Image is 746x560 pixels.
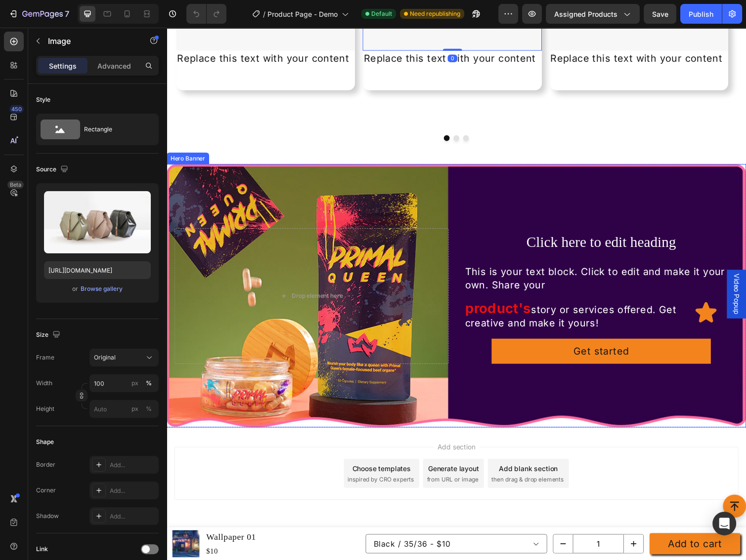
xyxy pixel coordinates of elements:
button: Save [644,4,676,24]
button: Publish [680,4,722,24]
div: Publish [689,9,713,19]
button: decrement [396,519,416,538]
div: % [146,404,152,413]
div: Source [36,163,70,176]
span: Original [94,353,116,362]
label: Width [36,379,52,388]
button: Dot [304,110,309,116]
div: Replace this text with your content [10,24,193,40]
div: Border [36,460,55,469]
div: px [132,379,138,388]
div: Add... [110,512,156,521]
p: story or services offered. Get creative and make it yours! [306,280,531,310]
div: Hero Banner [2,129,42,138]
button: Dot [284,110,290,116]
div: $10 [40,529,92,543]
button: increment [468,519,488,538]
strong: product's [306,279,373,296]
span: Video Popup [578,252,588,294]
iframe: Design area [167,28,746,560]
span: inspired by CRO experts [185,458,253,467]
img: preview-image [44,191,151,253]
span: then drag & drop elements [333,458,406,467]
button: % [129,377,141,389]
div: 0 [288,28,298,36]
div: Add to cart [513,521,569,535]
input: quantity [416,519,468,538]
div: Beta [7,181,24,189]
div: Generate layout [268,446,320,456]
div: Shape [36,438,54,446]
button: 7 [4,4,74,24]
div: Choose templates [190,446,250,456]
span: Need republishing [410,9,460,18]
div: Open Intercom Messenger [712,512,736,535]
div: Add blank section [340,446,400,456]
button: Assigned Products [546,4,640,24]
button: Original [89,349,159,366]
button: Add to cart [494,518,587,539]
input: px% [89,374,159,392]
div: Undo/Redo [186,4,226,24]
div: Link [36,545,48,554]
label: Height [36,404,54,413]
div: px [132,404,138,413]
button: Get started [333,319,557,344]
span: Assigned Products [554,9,617,19]
span: Add section [273,424,320,434]
input: px% [89,400,159,418]
div: Browse gallery [81,284,123,293]
div: Drop element here [128,271,180,279]
span: / [263,9,265,19]
button: px [143,403,155,415]
label: Frame [36,353,54,362]
span: or [72,283,78,295]
button: % [129,403,141,415]
p: This is your text block. Click to edit and make it your own. Share your [306,243,584,271]
span: Save [652,10,668,18]
p: Advanced [97,61,131,71]
p: 7 [65,8,69,20]
div: Style [36,95,50,104]
div: Replace this text with your content [392,24,575,40]
div: Add... [110,486,156,495]
button: px [143,377,155,389]
h2: Click here to edit heading [305,205,585,234]
div: Shadow [36,512,59,520]
div: Size [36,328,62,342]
p: Image [48,35,132,47]
div: Rectangle [84,118,144,141]
h1: Wallpaper 01 [40,514,92,529]
div: Corner [36,486,56,495]
div: Replace this text with your content [201,24,384,40]
div: Get started [417,324,474,338]
span: Product Page - Demo [267,9,338,19]
div: Add... [110,461,156,470]
div: 450 [9,105,24,113]
span: Default [371,9,392,18]
div: % [146,379,152,388]
button: Dot [294,110,300,116]
button: Browse gallery [80,284,123,294]
p: Settings [49,61,77,71]
span: from URL or image [266,458,319,467]
input: https://example.com/image.jpg [44,261,151,279]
